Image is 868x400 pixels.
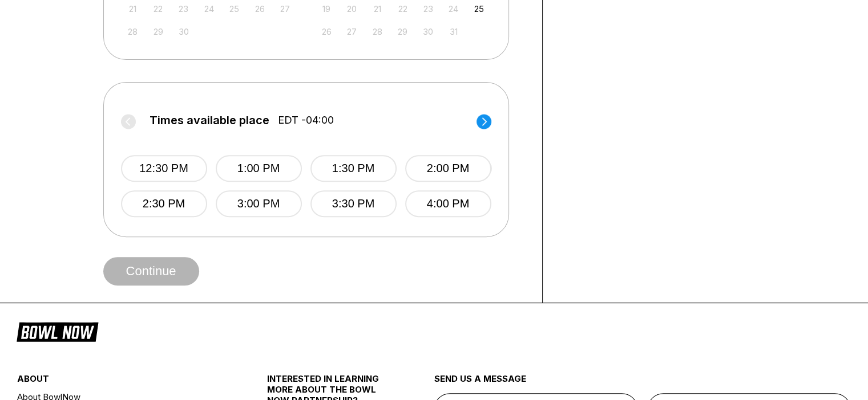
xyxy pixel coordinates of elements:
button: 1:30 PM [310,155,397,182]
div: Choose Saturday, October 25th, 2025 [471,1,487,17]
div: Not available Saturday, September 27th, 2025 [277,1,293,17]
div: Not available Sunday, October 19th, 2025 [319,1,334,17]
div: Not available Thursday, October 23rd, 2025 [421,1,436,17]
div: Not available Friday, October 24th, 2025 [446,1,461,17]
div: Not available Monday, September 29th, 2025 [151,24,166,39]
button: 3:00 PM [216,190,302,217]
div: Not available Friday, October 31st, 2025 [446,24,461,39]
div: Not available Sunday, September 21st, 2025 [125,1,140,17]
div: Not available Thursday, October 30th, 2025 [421,24,436,39]
div: Not available Tuesday, October 28th, 2025 [370,24,385,39]
div: Not available Monday, October 20th, 2025 [344,1,360,17]
div: Not available Sunday, October 26th, 2025 [319,24,334,39]
span: Times available place [150,114,269,126]
div: Not available Wednesday, October 29th, 2025 [395,24,410,39]
div: Not available Monday, October 27th, 2025 [344,24,360,39]
div: Not available Monday, September 22nd, 2025 [151,1,166,17]
div: Not available Wednesday, September 24th, 2025 [201,1,217,17]
div: Not available Tuesday, October 21st, 2025 [370,1,385,17]
div: Not available Wednesday, October 22nd, 2025 [395,1,410,17]
button: 2:00 PM [405,155,491,182]
div: send us a message [434,373,851,393]
span: EDT -04:00 [278,114,334,126]
button: 2:30 PM [121,190,207,217]
div: Not available Tuesday, September 30th, 2025 [176,24,191,39]
button: 4:00 PM [405,190,491,217]
div: Not available Sunday, September 28th, 2025 [125,24,140,39]
div: about [17,373,225,390]
div: Not available Tuesday, September 23rd, 2025 [176,1,191,17]
button: 3:30 PM [310,190,397,217]
button: 12:30 PM [121,155,207,182]
div: Not available Thursday, September 25th, 2025 [227,1,242,17]
div: Not available Friday, September 26th, 2025 [252,1,268,17]
button: 1:00 PM [216,155,302,182]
